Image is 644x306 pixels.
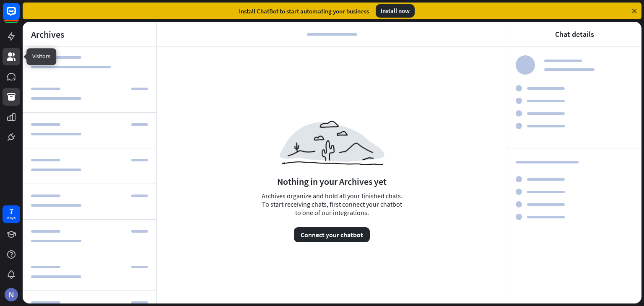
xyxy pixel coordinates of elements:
[277,176,387,187] div: Nothing in your Archives yet
[294,227,370,242] button: Connect your chatbot
[31,29,64,40] div: Archives
[376,4,415,18] div: Install now
[280,121,384,165] img: ae424f8a3b67452448e4.png
[259,192,405,242] div: Archives organize and hold all your finished chats. To start receiving chats, first connect your ...
[555,29,594,39] div: Chat details
[3,205,20,223] a: 7 days
[7,3,32,29] button: Open LiveChat chat widget
[239,7,369,15] div: Install ChatBot to start automating your business
[9,207,13,215] div: 7
[7,215,16,221] div: days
